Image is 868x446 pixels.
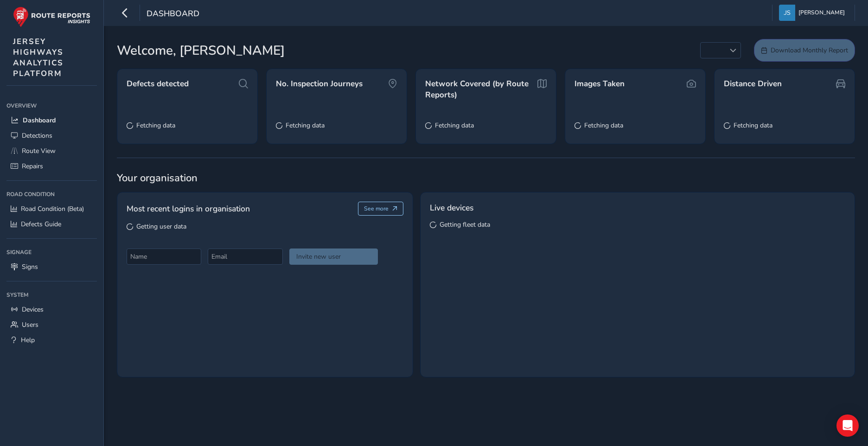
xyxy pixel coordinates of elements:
span: Users [22,320,38,329]
div: Overview [6,99,97,113]
a: Signs [6,259,97,274]
span: Fetching data [435,121,474,130]
span: Getting fleet data [440,220,490,229]
span: Most recent logins in organisation [127,203,250,215]
a: Detections [6,128,97,143]
div: Signage [6,245,97,259]
span: [PERSON_NAME] [798,5,845,21]
span: Route View [22,147,56,155]
span: Fetching data [584,121,623,130]
span: Repairs [22,162,43,171]
span: Detections [22,131,52,140]
div: Road Condition [6,187,97,201]
span: Images Taken [574,78,625,89]
span: Dashboard [147,8,199,21]
span: Fetching data [136,121,175,130]
a: Road Condition (Beta) [6,201,97,217]
a: Help [6,332,97,348]
button: [PERSON_NAME] [779,5,848,21]
a: Dashboard [6,113,97,128]
span: Defects detected [127,78,189,89]
button: See more [358,202,404,216]
span: Live devices [430,202,473,214]
span: Your organisation [117,171,855,185]
span: Dashboard [23,116,56,125]
a: Route View [6,143,97,159]
input: Name [127,248,201,265]
span: Defects Guide [21,220,61,229]
span: Signs [22,262,38,271]
span: Distance Driven [724,78,782,89]
span: Road Condition (Beta) [21,204,84,213]
span: Getting user data [136,222,186,231]
span: See more [364,205,389,212]
span: Help [21,336,35,344]
a: Repairs [6,159,97,174]
span: JERSEY HIGHWAYS ANALYTICS PLATFORM [13,36,64,79]
a: Users [6,317,97,332]
div: Open Intercom Messenger [836,414,859,437]
img: diamond-layout [779,5,795,21]
div: System [6,288,97,302]
span: Network Covered (by Route Reports) [425,78,535,100]
a: Defects Guide [6,217,97,232]
a: Devices [6,302,97,317]
span: Devices [22,305,44,314]
span: Welcome, [PERSON_NAME] [117,41,285,60]
span: No. Inspection Journeys [276,78,363,89]
span: Fetching data [734,121,772,130]
input: Email [208,248,282,265]
span: Fetching data [286,121,325,130]
img: rr logo [13,6,90,27]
